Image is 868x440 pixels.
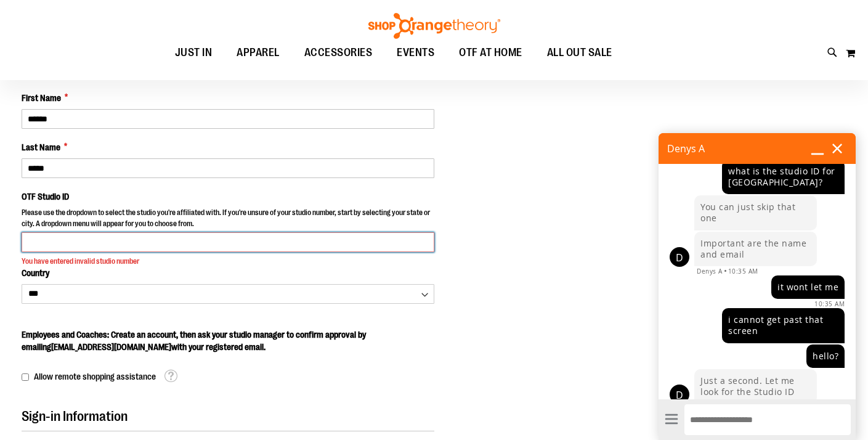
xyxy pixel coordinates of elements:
div: it wont let me [777,282,838,293]
span: Allow remote shopping assistance [34,372,156,381]
div: Denys A [697,267,723,275]
div: You can just skip that one [700,202,811,224]
span: JUST IN [175,39,213,67]
div: i cannot get past that screen [728,314,838,336]
div: D [670,247,689,267]
span: Employees and Coaches: Create an account, then ask your studio manager to confirm approval by ema... [22,330,366,352]
h2: Denys A [667,139,808,158]
span: ALL OUT SALE [547,39,612,67]
div: 10:35 AM [728,267,758,275]
div: 10:35 AM [670,300,845,308]
button: Close dialog [827,139,847,158]
span: ACCESSORIES [304,39,373,67]
div: Important are the name and email [700,238,811,260]
div: hello? [813,351,838,362]
p: Please use the dropdown to select the studio you're affiliated with. If you're unsure of your stu... [22,208,434,232]
button: Minimize chat [808,139,827,158]
span: EVENTS [397,39,434,67]
span: First Name [22,92,61,104]
div: You have entered invalid studio number [22,256,434,267]
span: Last Name [22,141,60,153]
span: OTF Studio ID [22,192,69,202]
span: OTF AT HOME [459,39,522,67]
img: Shop Orangetheory [367,13,502,39]
span: APPAREL [237,39,280,67]
div: D [670,385,689,404]
span: Country [22,268,49,278]
div: what is the studio ID for [GEOGRAPHIC_DATA]? [728,166,838,188]
div: Just a second. Let me look for the Studio ID [700,375,811,397]
span: Sign-in Information [22,409,128,424]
